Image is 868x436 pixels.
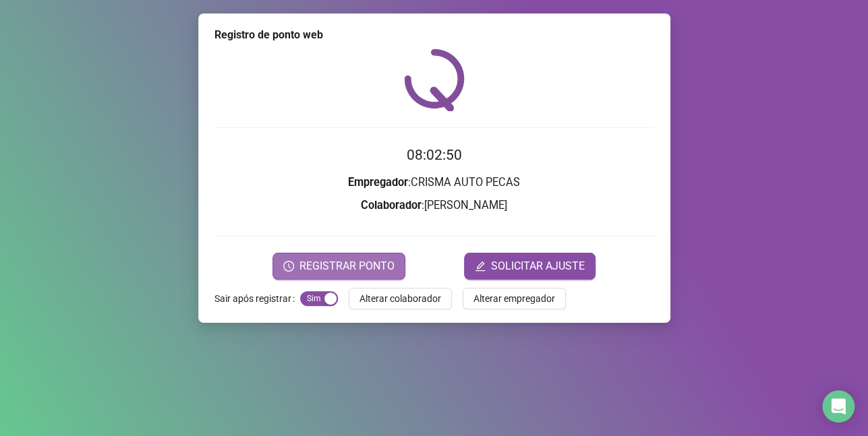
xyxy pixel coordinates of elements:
[214,197,654,214] h3: : [PERSON_NAME]
[348,176,408,189] strong: Empregador
[475,261,486,272] span: edit
[473,291,555,306] span: Alterar empregador
[272,253,405,280] button: REGISTRAR PONTO
[407,147,462,163] time: 08:02:50
[283,261,294,272] span: clock-circle
[404,49,465,111] img: QRPoint
[359,291,441,306] span: Alterar colaborador
[214,288,300,309] label: Sair após registrar
[464,253,596,280] button: editSOLICITAR AJUSTE
[299,258,395,274] span: REGISTRAR PONTO
[214,174,654,191] h3: : CRISMA AUTO PECAS
[214,27,654,43] div: Registro de ponto web
[491,258,585,274] span: SOLICITAR AJUSTE
[463,288,566,309] button: Alterar empregador
[361,199,422,212] strong: Colaborador
[349,288,452,309] button: Alterar colaborador
[822,390,855,423] div: Open Intercom Messenger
